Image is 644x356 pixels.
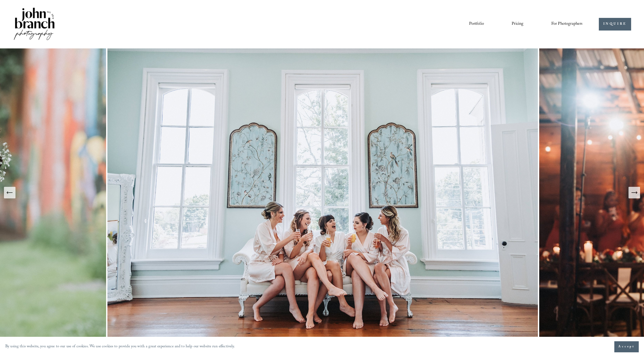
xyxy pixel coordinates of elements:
img: John Branch IV Photography [13,7,55,42]
a: Portfolio [469,20,484,29]
p: By using this website, you agree to our use of cookies. We use cookies to provide you with a grea... [5,343,235,351]
a: Pricing [512,20,523,29]
a: INQUIRE [599,18,631,31]
button: Previous Slide [4,187,15,198]
a: folder dropdown [551,20,583,29]
span: Accept [618,344,635,349]
img: The Merrimon-Wynne House Wedding Photography [107,48,539,337]
button: Next Slide [629,187,640,198]
button: Accept [614,341,639,352]
span: For Photographers [551,20,583,28]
